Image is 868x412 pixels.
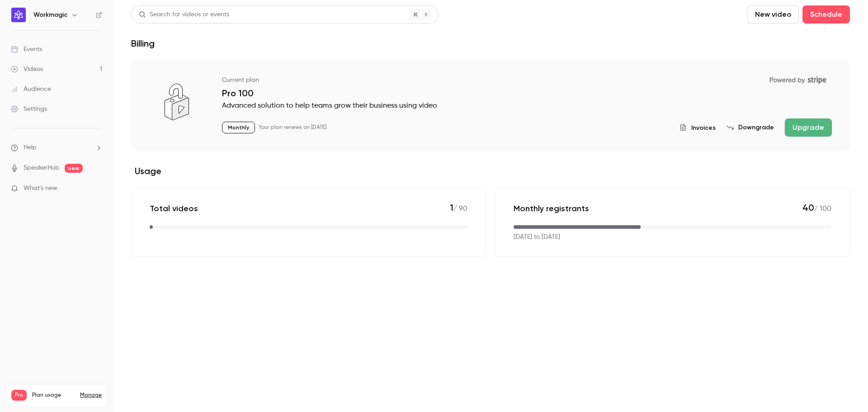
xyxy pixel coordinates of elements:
span: What's new [24,184,57,193]
p: Current plan [222,76,259,85]
a: Manage [80,392,102,399]
span: Pro [11,390,27,401]
p: [DATE] to [DATE] [514,232,560,242]
p: / 100 [802,202,831,214]
button: New video [747,5,799,24]
div: Search for videos or events [139,10,229,19]
li: help-dropdown-opener [11,143,102,152]
p: Total videos [150,203,198,214]
button: Upgrade [785,118,832,137]
div: Settings [11,104,47,114]
button: Invoices [679,123,716,133]
p: Advanced solution to help teams grow their business using video [222,100,832,111]
button: Schedule [802,5,850,24]
div: Videos [11,65,43,74]
h1: Billing [131,38,155,49]
a: SpeakerHub [24,163,59,173]
button: Downgrade [726,123,774,132]
span: 1 [450,202,453,213]
div: Events [11,45,42,54]
span: Help [24,143,37,152]
h2: Usage [131,166,850,176]
div: Audience [11,85,51,94]
p: Monthly registrants [514,203,589,214]
span: new [65,164,83,173]
img: Workmagic [11,8,26,22]
section: billing [131,60,850,257]
h6: Workmagic [33,10,67,19]
p: Pro 100 [222,88,832,99]
p: / 90 [450,202,467,214]
p: Your plan renews on [DATE] [259,124,326,131]
span: Invoices [691,123,716,133]
span: 40 [802,202,814,213]
span: Plan usage [32,392,75,399]
p: Monthly [222,122,255,133]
